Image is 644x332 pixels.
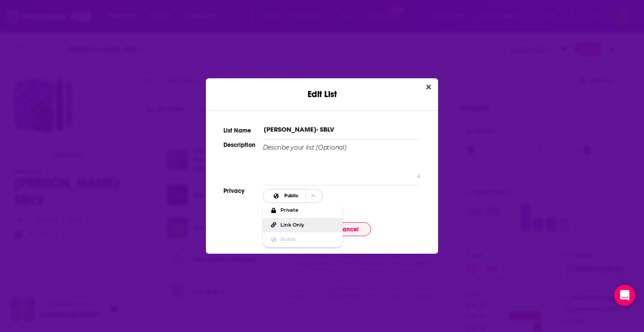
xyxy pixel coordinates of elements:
button: Choose Privacy [263,189,323,203]
h3: List Name [223,125,252,134]
span: Public [284,193,298,198]
button: Cancel [326,222,371,236]
span: Link Only [280,223,335,227]
input: My Custom List [263,125,421,134]
div: Edit List [206,78,438,100]
div: Open Intercom Messenger [614,285,635,306]
span: Public [280,237,335,242]
h2: Choose Privacy [263,189,343,203]
h3: Description [223,139,252,180]
button: Close [423,82,435,93]
h3: Privacy [223,185,252,203]
span: Private [280,208,335,213]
